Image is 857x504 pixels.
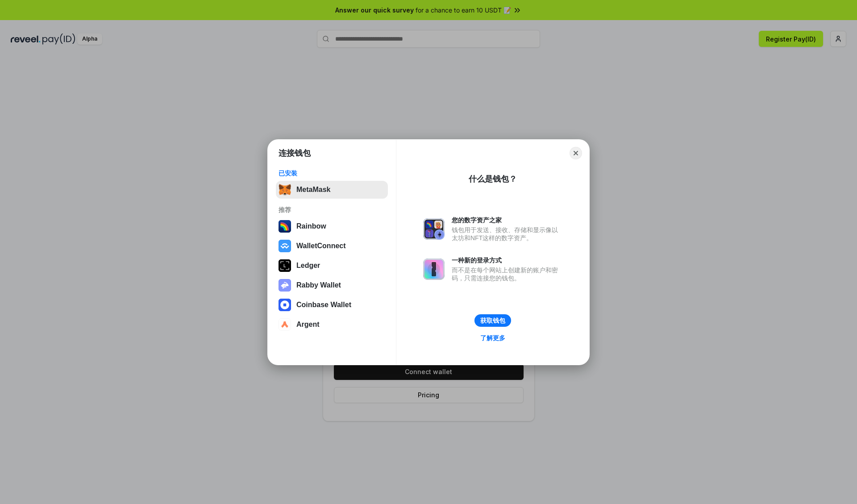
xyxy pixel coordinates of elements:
[480,334,505,342] div: 了解更多
[474,314,511,327] button: 获取钱包
[279,299,291,311] img: svg+xml,%3Csvg%20width%3D%2228%22%20height%3D%2228%22%20viewBox%3D%220%200%2028%2028%22%20fill%3D...
[296,222,326,230] div: Rainbow
[296,262,320,270] div: Ledger
[279,279,291,292] img: svg+xml,%3Csvg%20xmlns%3D%22http%3A%2F%2Fwww.w3.org%2F2000%2Fsvg%22%20fill%3D%22none%22%20viewBox...
[279,240,291,252] img: svg+xml,%3Csvg%20width%3D%2228%22%20height%3D%2228%22%20viewBox%3D%220%200%2028%2028%22%20fill%3D...
[452,226,562,242] div: 钱包用于发送、接收、存储和显示像以太坊和NFT这样的数字资产。
[276,276,388,294] button: Rabby Wallet
[452,266,562,282] div: 而不是在每个网站上创建新的账户和密码，只需连接您的钱包。
[276,217,388,235] button: Rainbow
[279,169,385,177] div: 已安装
[279,318,291,331] img: svg+xml,%3Csvg%20width%3D%2228%22%20height%3D%2228%22%20viewBox%3D%220%200%2028%2028%22%20fill%3D...
[279,220,291,233] img: svg+xml,%3Csvg%20width%3D%22120%22%20height%3D%22120%22%20viewBox%3D%220%200%20120%20120%22%20fil...
[279,206,385,214] div: 推荐
[276,181,388,199] button: MetaMask
[276,296,388,314] button: Coinbase Wallet
[296,186,330,194] div: MetaMask
[475,332,511,344] a: 了解更多
[296,242,346,250] div: WalletConnect
[296,281,341,289] div: Rabby Wallet
[480,317,505,325] div: 获取钱包
[279,148,311,158] h1: 连接钱包
[276,237,388,255] button: WalletConnect
[276,257,388,275] button: Ledger
[423,258,445,280] img: svg+xml,%3Csvg%20xmlns%3D%22http%3A%2F%2Fwww.w3.org%2F2000%2Fsvg%22%20fill%3D%22none%22%20viewBox...
[296,321,320,329] div: Argent
[296,301,351,309] div: Coinbase Wallet
[469,174,517,184] div: 什么是钱包？
[570,147,582,159] button: Close
[452,216,562,224] div: 您的数字资产之家
[452,256,562,264] div: 一种新的登录方式
[423,218,445,240] img: svg+xml,%3Csvg%20xmlns%3D%22http%3A%2F%2Fwww.w3.org%2F2000%2Fsvg%22%20fill%3D%22none%22%20viewBox...
[279,259,291,272] img: svg+xml,%3Csvg%20xmlns%3D%22http%3A%2F%2Fwww.w3.org%2F2000%2Fsvg%22%20width%3D%2228%22%20height%3...
[279,183,291,196] img: svg+xml,%3Csvg%20fill%3D%22none%22%20height%3D%2233%22%20viewBox%3D%220%200%2035%2033%22%20width%...
[276,316,388,333] button: Argent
